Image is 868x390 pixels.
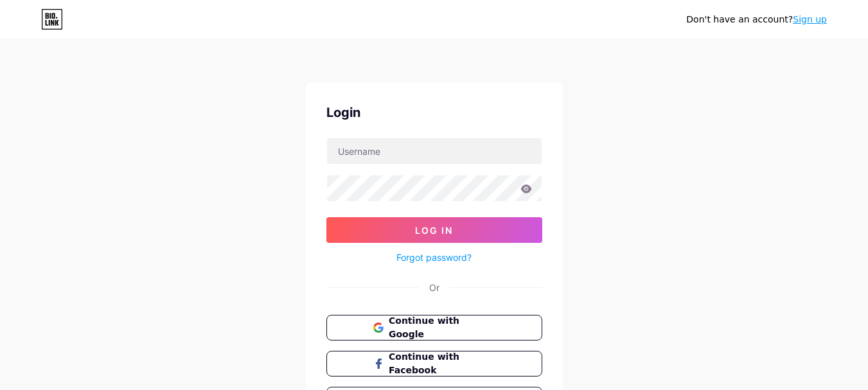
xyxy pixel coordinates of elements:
[326,351,542,377] button: Continue with Facebook
[429,281,439,294] div: Or
[793,14,827,24] a: Sign up
[686,13,827,26] div: Don't have an account?
[396,251,472,264] a: Forgot password?
[327,138,542,164] input: Username
[326,217,542,243] button: Log In
[415,225,453,236] span: Log In
[389,314,495,341] span: Continue with Google
[326,315,542,341] button: Continue with Google
[389,350,495,377] span: Continue with Facebook
[326,103,542,122] div: Login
